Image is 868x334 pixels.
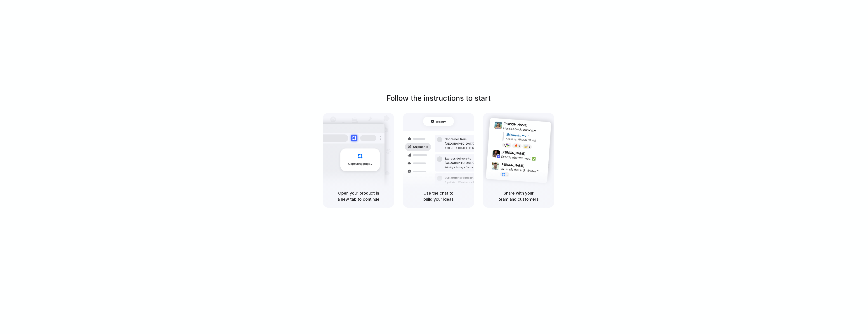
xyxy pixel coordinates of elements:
div: Exactly what we need! ✅ [501,154,546,162]
h5: Use the chat to build your ideas [408,190,469,202]
span: 9:42 AM [527,152,536,157]
span: Shipments [413,145,428,149]
div: Shipments MVP [506,132,548,140]
span: 3 [528,146,530,148]
div: Container from [GEOGRAPHIC_DATA] [445,137,493,146]
span: 9:41 AM [529,123,538,129]
span: Ready [436,119,446,124]
span: Capturing page [348,162,373,166]
div: Here's a quick prototype [503,126,548,134]
h5: Open your product in a new tab to continue [328,190,389,202]
div: Added by [PERSON_NAME] [506,137,547,143]
span: 8 [508,144,510,147]
span: 1 [506,173,508,176]
span: [PERSON_NAME] [501,150,525,156]
span: 9:47 AM [526,164,535,169]
span: [PERSON_NAME] [501,162,525,168]
div: 8 pallets • Warehouse B • Packed [445,181,487,184]
div: 🤯 [524,145,528,148]
div: Bulk order processing [445,176,487,180]
div: you made that in 5 minutes?! [500,166,545,174]
div: 40ft • ETA [DATE] • In transit [445,146,493,150]
div: Express delivery to [GEOGRAPHIC_DATA] [445,156,493,165]
span: 5 [518,145,520,147]
span: [PERSON_NAME] [503,121,527,128]
h1: Follow the instructions to start [387,93,491,104]
h5: Share with your team and customers [488,190,549,202]
div: Priority • 2-day • Dispatched [445,166,493,169]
